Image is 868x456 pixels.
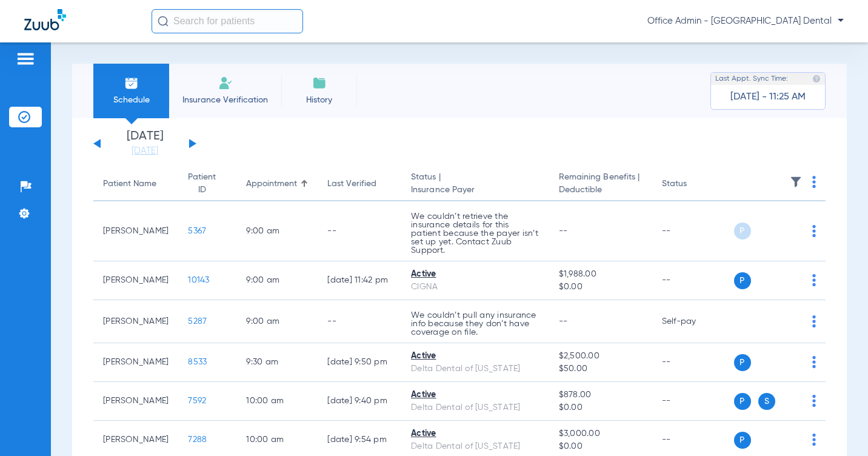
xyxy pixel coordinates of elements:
img: group-dot-blue.svg [812,315,816,327]
img: group-dot-blue.svg [812,395,816,407]
img: group-dot-blue.svg [812,274,816,286]
td: 9:00 AM [236,300,318,343]
img: group-dot-blue.svg [812,225,816,237]
span: $1,988.00 [559,268,643,281]
div: Appointment [246,178,297,190]
span: $3,000.00 [559,428,643,440]
td: -- [652,382,734,421]
td: 9:00 AM [236,261,318,300]
td: -- [652,343,734,382]
li: [DATE] [109,130,181,157]
img: filter.svg [790,176,802,188]
span: -- [559,317,568,326]
p: We couldn’t pull any insurance info because they don’t have coverage on file. [411,311,539,337]
span: History [290,94,348,106]
td: [DATE] 11:42 PM [318,261,401,300]
img: Manual Insurance Verification [218,76,233,90]
span: P [734,432,751,449]
td: [PERSON_NAME] [93,201,178,261]
span: 10143 [188,276,209,284]
div: Appointment [246,178,308,190]
div: Active [411,268,539,281]
th: Status | [401,167,549,201]
input: Search for patients [152,9,303,33]
div: Last Verified [327,178,376,190]
img: last sync help info [812,75,821,83]
td: 10:00 AM [236,382,318,421]
img: Zuub Logo [24,9,66,30]
span: $878.00 [559,389,643,401]
a: [DATE] [109,145,181,157]
td: 9:00 AM [236,201,318,261]
div: Active [411,428,539,440]
span: 7592 [188,397,206,405]
span: 7288 [188,435,207,444]
span: $0.00 [559,401,643,414]
span: 8533 [188,358,207,366]
td: [DATE] 9:50 PM [318,343,401,382]
div: CIGNA [411,281,539,293]
td: 9:30 AM [236,343,318,382]
span: [DATE] - 11:25 AM [730,91,806,103]
td: Self-pay [652,300,734,343]
td: [PERSON_NAME] [93,300,178,343]
td: -- [652,201,734,261]
span: Office Admin - [GEOGRAPHIC_DATA] Dental [647,15,844,27]
th: Remaining Benefits | [549,167,652,201]
div: Delta Dental of [US_STATE] [411,363,539,375]
div: Patient ID [188,171,227,196]
img: Schedule [124,76,139,90]
div: Patient Name [103,178,156,190]
span: $0.00 [559,440,643,453]
div: Last Verified [327,178,392,190]
span: P [734,393,751,410]
div: Patient Name [103,178,169,190]
span: P [734,272,751,289]
img: hamburger-icon [16,52,35,66]
span: Insurance Payer [411,184,539,196]
div: Active [411,389,539,401]
th: Status [652,167,734,201]
span: P [734,354,751,371]
td: -- [318,300,401,343]
img: group-dot-blue.svg [812,176,816,188]
span: $0.00 [559,281,643,293]
p: We couldn’t retrieve the insurance details for this patient because the payer isn’t set up yet. C... [411,212,539,255]
div: Delta Dental of [US_STATE] [411,440,539,453]
span: $50.00 [559,363,643,375]
span: S [758,393,775,410]
img: group-dot-blue.svg [812,356,816,368]
iframe: Chat Widget [807,398,868,456]
td: -- [318,201,401,261]
td: [DATE] 9:40 PM [318,382,401,421]
div: Delta Dental of [US_STATE] [411,401,539,414]
div: Active [411,350,539,363]
td: [PERSON_NAME] [93,261,178,300]
span: P [734,223,751,240]
span: Insurance Verification [178,94,272,106]
span: $2,500.00 [559,350,643,363]
div: Patient ID [188,171,216,196]
td: [PERSON_NAME] [93,343,178,382]
img: Search Icon [158,16,169,27]
span: -- [559,227,568,235]
span: 5367 [188,227,206,235]
span: Schedule [102,94,160,106]
td: -- [652,261,734,300]
img: History [312,76,327,90]
span: Last Appt. Sync Time: [715,73,788,85]
td: [PERSON_NAME] [93,382,178,421]
span: 5287 [188,317,207,326]
span: Deductible [559,184,643,196]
